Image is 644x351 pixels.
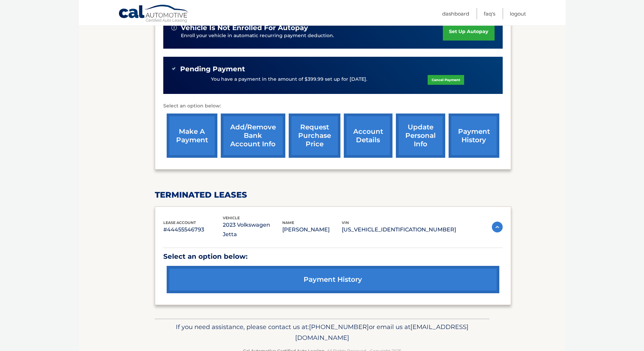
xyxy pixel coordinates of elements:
[118,4,189,24] a: Cal Automotive
[442,8,469,19] a: Dashboard
[171,25,177,30] img: alert-white.svg
[163,251,503,262] p: Select an option below:
[295,323,469,342] span: [EMAIL_ADDRESS][DOMAIN_NAME]
[428,75,464,85] a: Cancel Payment
[211,76,367,83] p: You have a payment in the amount of $399.99 set up for [DATE].
[223,220,282,239] p: 2023 Volkswagen Jetta
[223,216,240,220] span: vehicle
[171,66,176,71] img: check-green.svg
[221,114,285,158] a: Add/Remove bank account info
[289,114,340,158] a: request purchase price
[163,220,196,225] span: lease account
[282,220,294,225] span: name
[181,32,443,40] p: Enroll your vehicle in automatic recurring payment deduction.
[342,225,456,234] p: [US_VEHICLE_IDENTIFICATION_NUMBER]
[282,225,342,234] p: [PERSON_NAME]
[342,220,349,225] span: vin
[396,114,445,158] a: update personal info
[167,266,499,293] a: payment history
[443,23,494,41] a: set up autopay
[163,102,503,110] p: Select an option below:
[181,24,308,32] span: vehicle is not enrolled for autopay
[159,322,485,343] p: If you need assistance, please contact us at: or email us at
[484,8,495,19] a: FAQ's
[309,323,369,331] span: [PHONE_NUMBER]
[510,8,526,19] a: Logout
[449,114,499,158] a: payment history
[167,114,217,158] a: make a payment
[155,190,511,200] h2: terminated leases
[163,225,223,234] p: #44455546793
[180,65,245,73] span: Pending Payment
[492,222,503,232] img: accordion-active.svg
[344,114,392,158] a: account details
